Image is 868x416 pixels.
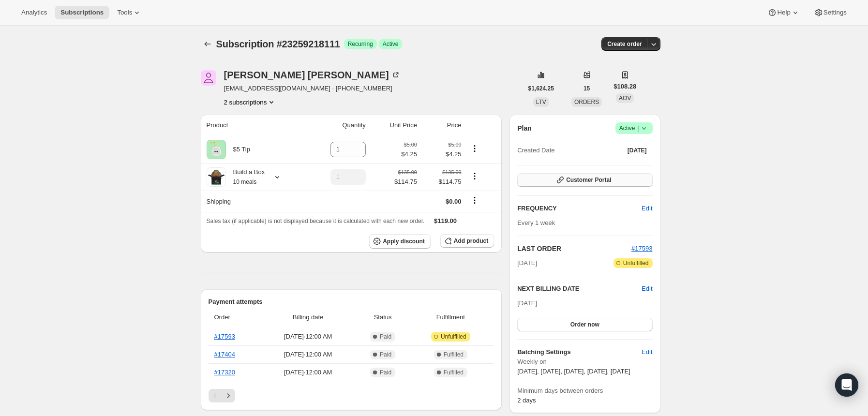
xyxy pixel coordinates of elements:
th: Price [420,115,464,136]
h6: Batching Settings [517,347,642,357]
button: Subscriptions [55,6,109,19]
span: Active [383,40,399,48]
span: $4.25 [423,149,462,159]
div: [PERSON_NAME] [PERSON_NAME] [224,70,401,80]
span: [DATE] · 12:00 AM [264,368,353,377]
span: 15 [584,85,590,92]
button: Product actions [224,97,277,107]
a: #17404 [214,351,235,358]
span: Subscription #23259218111 [216,39,340,49]
span: ORDERS [574,99,599,105]
span: LTV [536,99,546,105]
span: $119.00 [434,217,457,224]
span: Subscriptions [60,9,104,16]
button: Tools [111,6,148,19]
button: $1,624.25 [523,82,560,95]
span: [DATE] [517,299,537,307]
th: Shipping [201,191,305,212]
button: Order now [517,318,652,331]
button: Product actions [467,171,482,181]
span: Order now [570,321,599,328]
span: Paid [380,351,391,358]
span: 2 days [517,397,536,404]
button: #17593 [631,244,652,253]
span: Active [619,123,649,133]
span: Status [359,312,407,322]
button: Add product [440,234,494,248]
span: Every 1 week [517,219,555,226]
button: Help [762,6,806,19]
span: Fulfilled [444,369,464,376]
div: $5 Tip [226,145,250,154]
span: [DATE] · 12:00 AM [264,332,353,342]
span: [DATE], [DATE], [DATE], [DATE], [DATE] [517,368,630,375]
button: Subscriptions [201,37,214,51]
button: Next [222,389,235,402]
span: [DATE] [628,147,647,154]
a: #17320 [214,369,235,376]
small: $5.00 [448,142,461,148]
th: Order [209,307,261,328]
span: Create order [607,40,642,48]
span: Edit [642,347,652,357]
th: Unit Price [369,115,420,136]
small: $5.00 [404,142,417,148]
span: AOV [619,95,631,102]
span: $114.75 [394,177,417,187]
span: Recurring [348,40,373,48]
button: Settings [808,6,853,19]
span: Weekly on [517,357,652,367]
span: Unfulfilled [623,259,649,267]
button: Edit [636,344,658,360]
button: Create order [601,37,647,51]
span: Tools [117,9,132,16]
button: Edit [636,201,658,216]
span: Edit [642,204,652,213]
h2: Plan [517,123,532,133]
a: #17593 [214,333,235,340]
span: Apply discount [383,238,425,245]
small: $135.00 [442,169,461,175]
span: | [637,124,639,132]
button: [DATE] [622,144,653,157]
img: product img [207,167,226,187]
span: [DATE] · 12:00 AM [264,350,353,359]
span: Minimum days between orders [517,386,652,396]
span: Paid [380,369,391,376]
h2: LAST ORDER [517,244,631,253]
div: Open Intercom Messenger [835,373,858,397]
h2: FREQUENCY [517,204,642,213]
th: Product [201,115,305,136]
img: product img [207,140,226,159]
button: Apply discount [369,234,431,249]
span: Unfulfilled [441,333,466,341]
span: Billing date [264,312,353,322]
button: Analytics [15,6,53,19]
span: [DATE] [517,258,537,268]
button: Shipping actions [467,195,482,206]
span: $108.28 [614,82,636,91]
span: Paid [380,333,391,341]
span: $4.25 [401,149,417,159]
h2: Payment attempts [209,297,494,307]
span: Customer Portal [566,176,611,184]
span: #17593 [631,245,652,252]
span: [EMAIL_ADDRESS][DOMAIN_NAME] · [PHONE_NUMBER] [224,84,401,93]
button: Customer Portal [517,173,652,187]
span: Keith Rotondi [201,70,216,86]
nav: Pagination [209,389,494,402]
span: $0.00 [446,198,462,205]
button: Product actions [467,143,482,154]
span: $1,624.25 [528,85,554,92]
span: Fulfilled [444,351,464,358]
button: Edit [642,284,652,294]
span: Sales tax (if applicable) is not displayed because it is calculated with each new order. [207,218,425,224]
span: Analytics [21,9,47,16]
span: Fulfillment [413,312,488,322]
th: Quantity [305,115,369,136]
small: 10 meals [233,178,257,185]
h2: NEXT BILLING DATE [517,284,642,294]
button: 15 [578,82,596,95]
span: $114.75 [423,177,462,187]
